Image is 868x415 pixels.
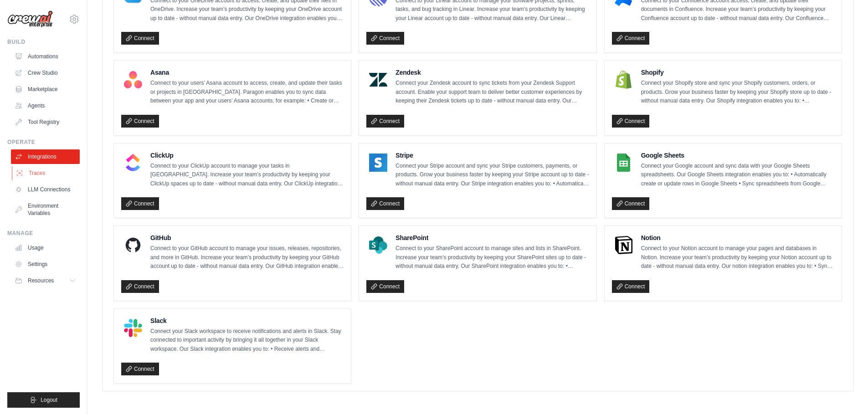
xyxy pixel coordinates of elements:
[150,244,344,271] p: Connect to your GitHub account to manage your issues, releases, repositories, and more in GitHub....
[124,154,142,172] img: ClickUp Logo
[124,319,142,337] img: Slack Logo
[11,241,80,255] a: Usage
[369,154,387,172] img: Stripe Logo
[150,316,344,325] h4: Slack
[124,236,142,254] img: GitHub Logo
[395,68,589,77] h4: Zendesk
[366,280,404,293] a: Connect
[641,162,834,189] p: Connect your Google account and sync data with your Google Sheets spreadsheets. Our Google Sheets...
[11,115,80,129] a: Tool Registry
[612,280,650,293] a: Connect
[612,115,650,128] a: Connect
[121,363,159,375] a: Connect
[7,138,80,146] div: Operate
[612,197,650,210] a: Connect
[121,32,159,45] a: Connect
[150,162,344,189] p: Connect to your ClickUp account to manage your tasks in [GEOGRAPHIC_DATA]. Increase your team’s p...
[11,182,80,197] a: LLM Connections
[11,49,80,64] a: Automations
[121,115,159,128] a: Connect
[12,166,81,180] a: Traces
[7,392,80,408] button: Logout
[11,273,80,288] button: Resources
[366,32,404,45] a: Connect
[395,79,589,106] p: Connect your Zendesk account to sync tickets from your Zendesk Support account. Enable your suppo...
[615,154,633,172] img: Google Sheets Logo
[28,277,54,284] span: Resources
[395,162,589,189] p: Connect your Stripe account and sync your Stripe customers, payments, or products. Grow your busi...
[366,115,404,128] a: Connect
[641,79,834,106] p: Connect your Shopify store and sync your Shopify customers, orders, or products. Grow your busine...
[11,199,80,220] a: Environment Variables
[615,236,633,254] img: Notion Logo
[124,71,142,89] img: Asana Logo
[11,66,80,80] a: Crew Studio
[41,396,57,404] span: Logout
[612,32,650,45] a: Connect
[150,68,344,77] h4: Asana
[121,280,159,293] a: Connect
[615,71,633,89] img: Shopify Logo
[7,10,53,28] img: Logo
[11,149,80,164] a: Integrations
[7,38,80,46] div: Build
[150,233,344,242] h4: GitHub
[150,151,344,160] h4: ClickUp
[11,98,80,113] a: Agents
[641,244,834,271] p: Connect to your Notion account to manage your pages and databases in Notion. Increase your team’s...
[150,79,344,106] p: Connect to your users’ Asana account to access, create, and update their tasks or projects in [GE...
[395,244,589,271] p: Connect to your SharePoint account to manage sites and lists in SharePoint. Increase your team’s ...
[395,151,589,160] h4: Stripe
[11,82,80,97] a: Marketplace
[366,197,404,210] a: Connect
[641,68,834,77] h4: Shopify
[150,327,344,354] p: Connect your Slack workspace to receive notifications and alerts in Slack. Stay connected to impo...
[7,230,80,237] div: Manage
[11,257,80,272] a: Settings
[121,197,159,210] a: Connect
[369,236,387,254] img: SharePoint Logo
[369,71,387,89] img: Zendesk Logo
[641,151,834,160] h4: Google Sheets
[395,233,589,242] h4: SharePoint
[641,233,834,242] h4: Notion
